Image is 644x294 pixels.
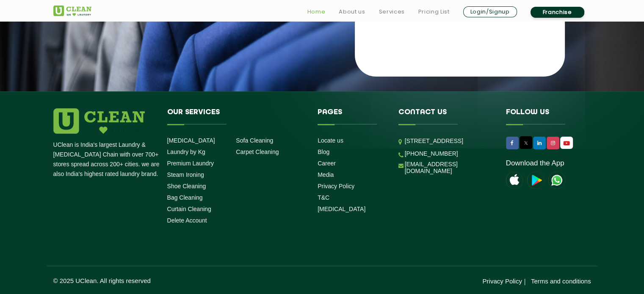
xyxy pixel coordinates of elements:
[53,277,322,284] p: © 2025 UClean. All rights reserved
[167,137,215,144] a: [MEDICAL_DATA]
[379,7,404,17] a: Services
[463,6,517,17] a: Login/Signup
[339,7,365,17] a: About us
[527,172,544,189] img: playstoreicon.png
[318,206,365,212] a: [MEDICAL_DATA]
[318,137,343,144] a: Locate us
[318,108,386,124] h4: Pages
[167,160,214,167] a: Premium Laundry
[53,140,161,179] p: UClean is India's largest Laundry & [MEDICAL_DATA] Chain with over 700+ stores spread across 200+...
[506,108,580,124] h4: Follow us
[318,183,354,190] a: Privacy Policy
[418,7,450,17] a: Pricing List
[398,108,493,124] h4: Contact us
[531,278,591,285] a: Terms and conditions
[405,150,458,157] a: [PHONE_NUMBER]
[318,171,334,178] a: Media
[167,108,305,124] h4: Our Services
[307,7,326,17] a: Home
[236,137,273,144] a: Sofa Cleaning
[236,148,279,155] a: Carpet Cleaning
[318,160,336,167] a: Career
[531,7,584,18] a: Franchise
[167,206,211,212] a: Curtain Cleaning
[53,108,145,134] img: logo.png
[405,161,493,174] a: [EMAIL_ADDRESS][DOMAIN_NAME]
[167,183,206,190] a: Shoe Cleaning
[482,278,522,285] a: Privacy Policy
[167,148,205,155] a: Laundry by Kg
[53,5,91,16] img: UClean Laundry and Dry Cleaning
[318,148,329,155] a: Blog
[561,139,572,148] img: UClean Laundry and Dry Cleaning
[318,194,329,201] a: T&C
[167,171,204,178] a: Steam Ironing
[167,194,203,201] a: Bag Cleaning
[506,159,564,168] a: Download the App
[506,172,523,189] img: apple-icon.png
[548,172,565,189] img: UClean Laundry and Dry Cleaning
[405,136,493,146] p: [STREET_ADDRESS]
[167,217,207,224] a: Delete Account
